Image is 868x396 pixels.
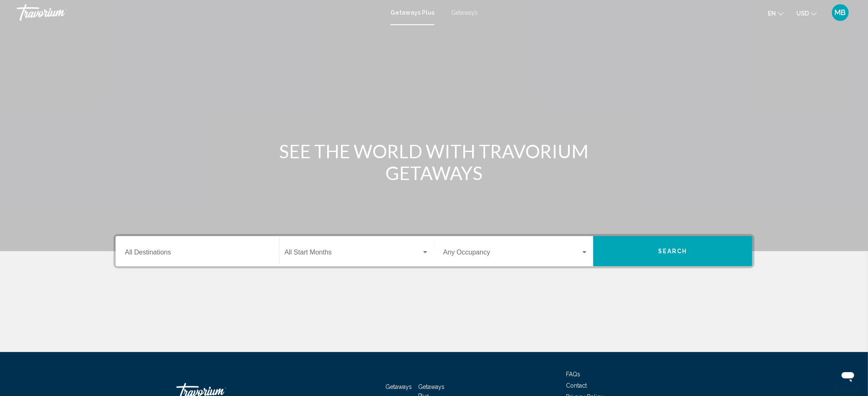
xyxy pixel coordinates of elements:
[566,371,580,378] a: FAQs
[566,382,587,389] a: Contact
[768,10,776,17] span: en
[835,8,846,17] span: MB
[17,4,382,21] a: Travorium
[658,248,687,255] span: Search
[768,7,784,19] button: Change language
[116,236,752,266] div: Search widget
[277,140,591,184] h1: SEE THE WORLD WITH TRAVORIUM GETAWAYS
[451,9,478,16] a: Getaways
[829,4,851,21] button: User Menu
[593,236,752,266] button: Search
[796,10,809,17] span: USD
[834,363,861,389] iframe: Botón para iniciar la ventana de mensajería
[796,7,817,19] button: Change currency
[385,383,412,390] a: Getaways
[390,9,434,16] a: Getaways Plus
